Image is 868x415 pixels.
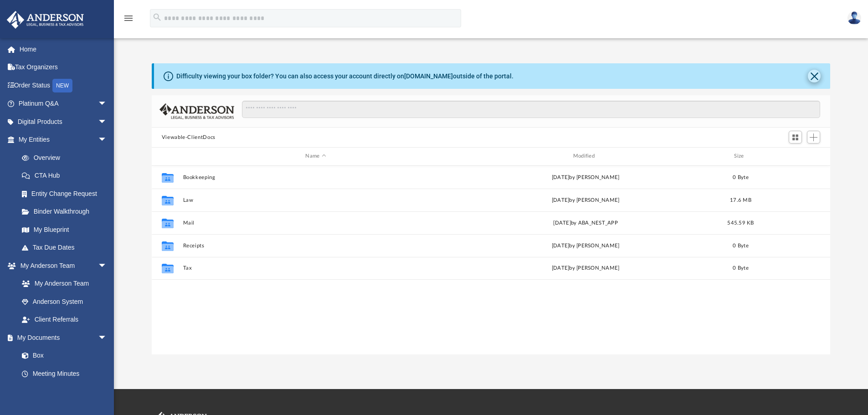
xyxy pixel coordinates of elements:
img: User Pic [847,11,861,25]
i: search [152,12,162,22]
a: Meeting Minutes [13,364,116,383]
button: Mail [183,220,448,226]
a: Entity Change Request [13,184,121,203]
i: menu [123,13,134,24]
span: arrow_drop_down [98,256,116,275]
a: My Entitiesarrow_drop_down [6,131,121,149]
span: 545.59 KB [727,220,754,225]
div: NEW [52,79,72,92]
a: Anderson System [13,292,116,311]
a: Tax Organizers [6,58,121,77]
span: arrow_drop_down [98,328,116,347]
a: My Anderson Teamarrow_drop_down [6,256,116,275]
div: Modified [452,152,719,160]
div: Name [182,152,448,160]
span: 0 Byte [733,266,749,271]
span: 17.6 MB [730,197,751,202]
div: id [156,152,179,160]
input: Search files and folders [242,101,820,118]
span: arrow_drop_down [98,131,116,149]
a: Tax Due Dates [13,239,121,257]
a: Client Referrals [13,311,116,329]
a: Digital Productsarrow_drop_down [6,113,121,131]
span: arrow_drop_down [98,113,116,131]
button: Viewable-ClientDocs [162,133,216,142]
div: [DATE] by [PERSON_NAME] [452,241,718,250]
button: Add [807,131,821,143]
a: Forms Library [13,383,112,401]
div: grid [152,166,831,354]
div: id [763,152,827,160]
button: Close [808,70,821,82]
span: arrow_drop_down [98,95,116,113]
a: Overview [13,149,121,167]
a: CTA Hub [13,167,121,185]
button: Receipts [183,243,448,249]
a: Platinum Q&Aarrow_drop_down [6,95,121,113]
div: Size [722,152,759,160]
div: [DATE] by [PERSON_NAME] [452,196,718,204]
a: My Documentsarrow_drop_down [6,328,116,347]
img: Anderson Advisors Platinum Portal [4,11,87,29]
a: Binder Walkthrough [13,203,121,221]
span: 0 Byte [733,243,749,248]
div: Difficulty viewing your box folder? You can also access your account directly on outside of the p... [176,72,514,81]
div: [DATE] by [PERSON_NAME] [452,264,718,272]
button: Bookkeeping [183,174,448,180]
a: [DOMAIN_NAME] [404,72,453,80]
div: [DATE] by ABA_NEST_APP [452,219,718,227]
a: Home [6,40,121,58]
a: My Anderson Team [13,275,112,293]
div: [DATE] by [PERSON_NAME] [452,173,718,181]
a: My Blueprint [13,220,116,239]
button: Tax [183,265,448,271]
span: 0 Byte [733,174,749,179]
a: Box [13,347,112,365]
a: Order StatusNEW [6,76,121,95]
a: menu [123,17,134,24]
button: Law [183,197,448,203]
button: Switch to Grid View [789,131,802,143]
